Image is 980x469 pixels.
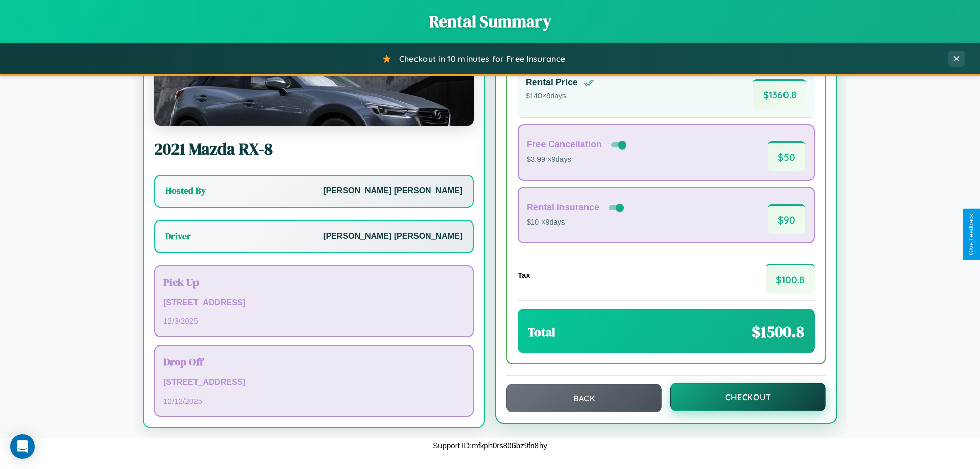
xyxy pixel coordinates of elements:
p: $ 140 × 9 days [526,90,594,103]
span: $ 50 [768,141,805,171]
h4: Tax [518,270,530,279]
p: $3.99 × 9 days [527,153,628,166]
h4: Free Cancellation [527,139,602,150]
h4: Rental Price [526,77,578,88]
h2: 2021 Mazda RX-8 [154,138,474,160]
span: $ 1360.8 [753,79,806,109]
h3: Total [528,324,555,340]
p: 12 / 12 / 2025 [163,394,464,408]
span: $ 1500.8 [752,320,804,343]
button: Back [506,384,662,412]
span: $ 90 [768,204,805,234]
p: [STREET_ADDRESS] [163,295,464,310]
h3: Hosted By [165,185,206,197]
p: [PERSON_NAME] [PERSON_NAME] [323,229,462,244]
h3: Driver [165,230,191,242]
div: Open Intercom Messenger [10,434,35,459]
p: [PERSON_NAME] [PERSON_NAME] [323,184,462,199]
p: $10 × 9 days [527,216,626,229]
p: [STREET_ADDRESS] [163,375,464,390]
h4: Rental Insurance [527,202,599,213]
span: Checkout in 10 minutes for Free Insurance [399,54,565,64]
h3: Drop Off [163,354,464,369]
h3: Pick Up [163,275,464,289]
p: 12 / 3 / 2025 [163,314,464,328]
p: Support ID: mfkph0rs806bz9fn8hy [433,438,547,452]
h1: Rental Summary [10,10,970,33]
div: Give Feedback [968,214,975,255]
button: Checkout [670,383,826,411]
span: $ 100.8 [766,264,815,294]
